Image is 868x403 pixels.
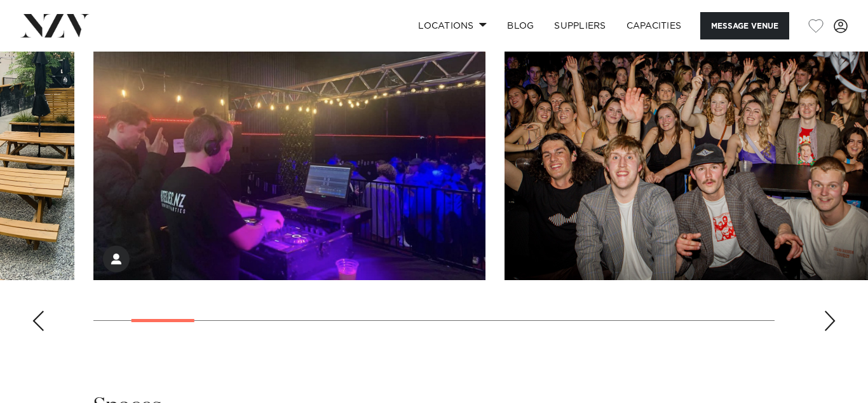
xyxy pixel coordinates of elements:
[497,12,544,39] a: BLOG
[616,12,692,39] a: Capacities
[408,12,497,39] a: Locations
[544,12,616,39] a: SUPPLIERS
[700,12,789,39] button: Message Venue
[20,14,90,37] img: nzv-logo.png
